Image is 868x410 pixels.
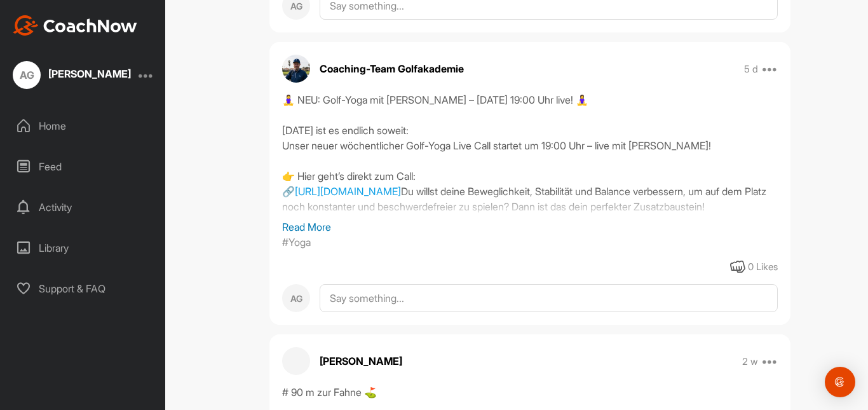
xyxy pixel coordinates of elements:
p: Coaching-Team Golfakademie [320,61,464,76]
div: Support & FAQ [7,273,159,304]
div: [PERSON_NAME] [48,69,131,79]
p: #Yoga [282,235,311,250]
div: AG [13,61,41,89]
a: [URL][DOMAIN_NAME] [295,185,401,198]
div: Feed [7,151,159,182]
div: AG [282,284,310,312]
p: [PERSON_NAME] [320,353,402,369]
p: Read More [282,219,778,235]
p: 5 d [744,63,758,76]
div: 0 Likes [748,260,778,275]
div: Library [7,232,159,264]
div: 🧘‍♀️ NEU: Golf-Yoga mit [PERSON_NAME] – [DATE] 19:00 Uhr live! 🧘‍♀️ [DATE] ist es endlich soweit:... [282,92,778,219]
img: CoachNow [13,15,137,36]
img: avatar [282,55,310,83]
div: Home [7,110,159,142]
p: 2 w [742,355,758,368]
div: Open Intercom Messenger [825,367,855,397]
div: Activity [7,191,159,223]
